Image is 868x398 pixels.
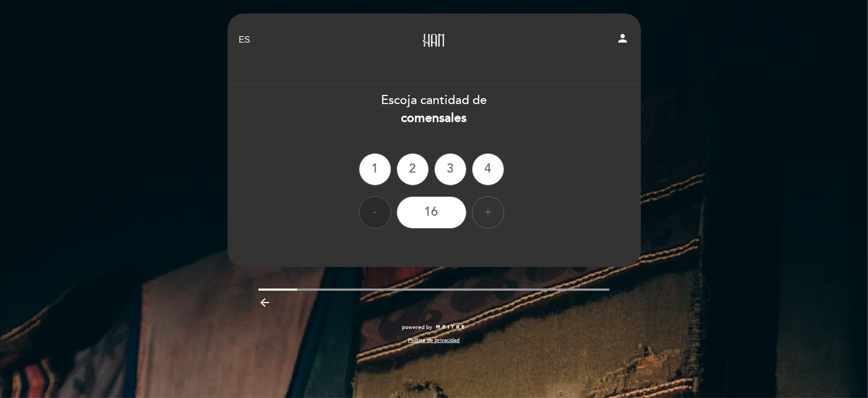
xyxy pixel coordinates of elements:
div: 3 [434,153,467,186]
div: 16 [397,196,467,229]
div: + [472,196,504,229]
div: - [359,196,391,229]
i: arrow_backward [258,296,271,309]
div: 2 [397,153,429,186]
div: 1 [359,153,391,186]
div: 4 [472,153,504,186]
i: person [617,32,630,45]
img: MEITRE [435,325,466,330]
b: comensales [401,111,467,126]
div: Escoja cantidad de [227,92,641,127]
a: Política de privacidad [408,337,460,344]
span: powered by [403,324,433,331]
a: powered by [403,324,466,331]
button: person [617,32,630,49]
a: [PERSON_NAME] [367,25,502,55]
